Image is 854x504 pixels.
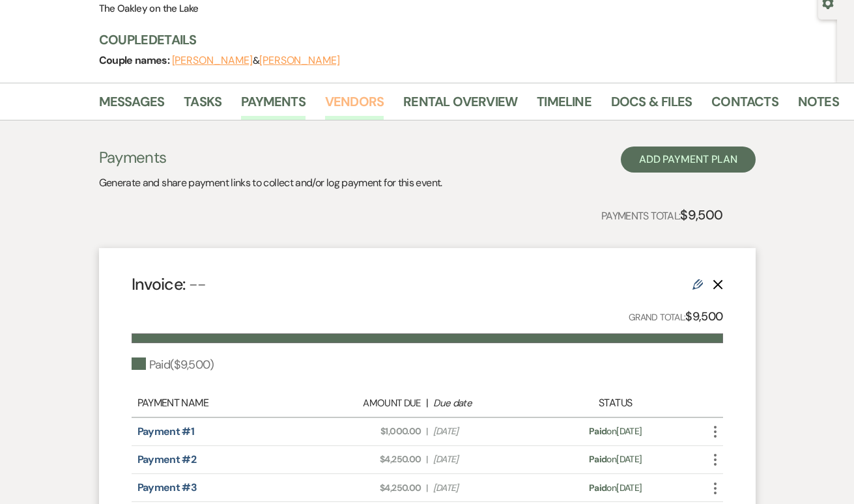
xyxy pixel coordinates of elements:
a: Messages [99,91,165,120]
strong: $9,500 [685,309,722,324]
div: Status [543,395,687,411]
div: on [DATE] [543,481,687,495]
a: Vendors [325,91,384,120]
a: Payment #3 [137,481,197,494]
span: Paid [589,453,606,465]
span: Couple names: [99,53,172,67]
span: [DATE] [433,481,536,495]
button: [PERSON_NAME] [172,55,253,66]
span: Paid [589,425,606,437]
a: Contacts [711,91,778,120]
div: Payment Name [137,395,311,411]
a: Timeline [537,91,591,120]
h4: Invoice: [132,273,206,296]
strong: $9,500 [680,206,722,223]
span: & [172,54,340,67]
a: Payment #1 [137,425,195,438]
a: Docs & Files [611,91,692,120]
span: Paid [589,482,606,494]
a: Rental Overview [403,91,517,120]
a: Payments [241,91,306,120]
p: Generate and share payment links to collect and/or log payment for this event. [99,175,442,191]
span: [DATE] [433,425,536,438]
h3: Couple Details [99,31,825,49]
p: Grand Total: [629,307,723,326]
button: [PERSON_NAME] [259,55,340,66]
div: Due date [433,396,536,411]
a: Tasks [184,91,221,120]
span: -- [189,273,206,295]
span: $4,250.00 [318,453,421,466]
span: $4,250.00 [318,481,421,495]
span: | [426,453,427,466]
p: Payments Total: [601,204,723,225]
button: Add Payment Plan [621,147,756,173]
div: on [DATE] [543,453,687,466]
span: [DATE] [433,453,536,466]
div: Paid ( $9,500 ) [132,356,214,374]
h3: Payments [99,147,442,169]
a: Notes [798,91,839,120]
span: $1,000.00 [318,425,421,438]
div: Amount Due [318,396,421,411]
span: The Oakley on the Lake [99,2,199,15]
div: | [311,395,543,411]
div: on [DATE] [543,425,687,438]
span: | [426,425,427,438]
a: Payment #2 [137,453,197,466]
span: | [426,481,427,495]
